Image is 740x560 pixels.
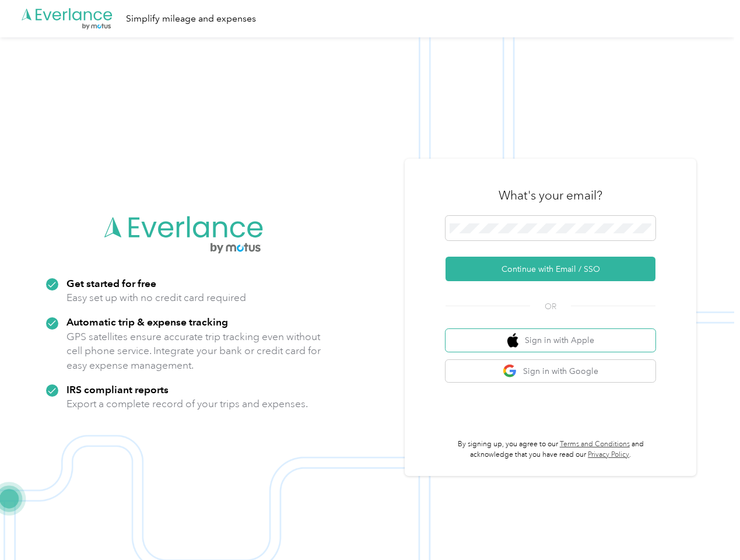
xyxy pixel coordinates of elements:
strong: IRS compliant reports [66,383,169,395]
button: Continue with Email / SSO [446,257,655,281]
p: Export a complete record of your trips and expenses. [66,397,308,411]
p: Easy set up with no credit card required [66,290,246,305]
p: GPS satellites ensure accurate trip tracking even without cell phone service. Integrate your bank... [66,330,321,373]
div: Simplify mileage and expenses [126,12,256,26]
a: Terms and Conditions [560,440,630,449]
h3: What's your email? [499,187,602,204]
img: google logo [503,364,517,379]
img: apple logo [507,333,519,348]
a: Privacy Policy [588,450,629,459]
strong: Get started for free [66,277,156,289]
button: apple logoSign in with Apple [446,329,655,352]
button: google logoSign in with Google [446,360,655,383]
span: OR [530,300,571,313]
p: By signing up, you agree to our and acknowledge that you have read our . [446,439,655,460]
strong: Automatic trip & expense tracking [66,316,228,328]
